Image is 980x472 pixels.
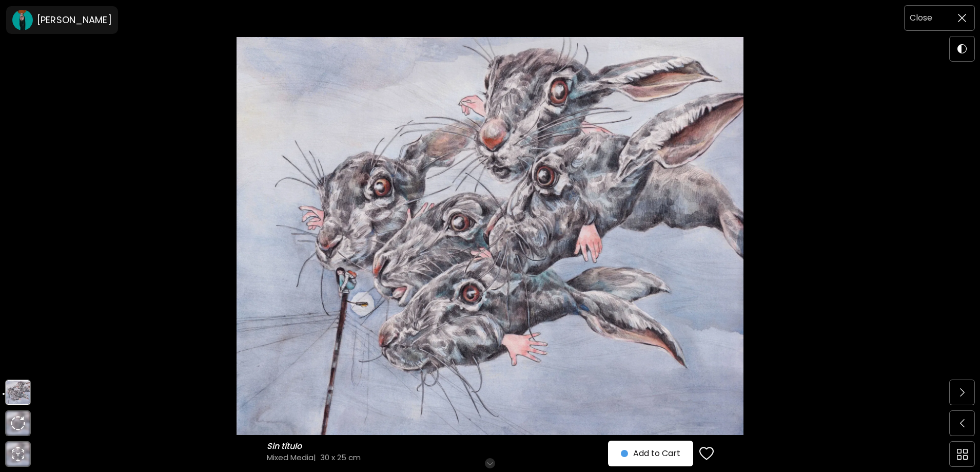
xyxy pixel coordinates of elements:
span: Add to Cart [621,447,680,460]
h6: Sin título [267,441,304,451]
div: animation [10,446,26,462]
h4: Mixed Media | 30 x 25 cm [267,452,629,463]
button: Add to Cart [608,441,693,466]
h6: [PERSON_NAME] [37,14,112,26]
h6: Close [910,11,932,25]
button: favorites [693,440,720,467]
img: favorites [699,446,714,461]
